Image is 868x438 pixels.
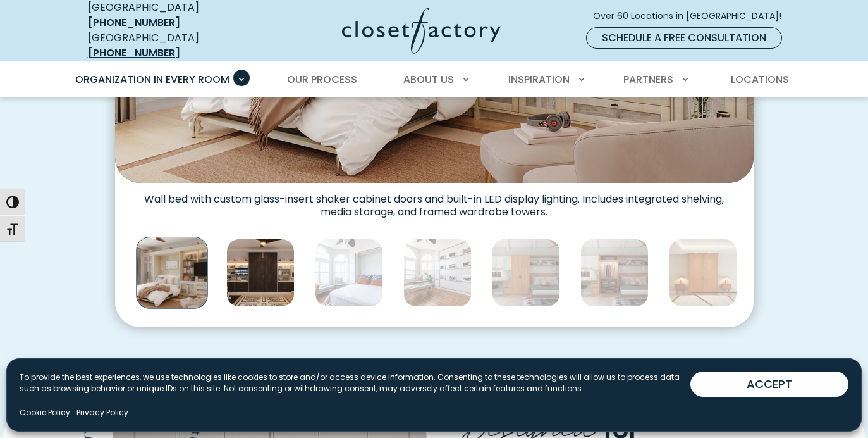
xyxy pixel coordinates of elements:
img: Murphy bed with a hidden frame wall feature [315,239,383,307]
span: Organization in Every Room [75,72,229,87]
img: Elegant cream-toned wall bed with TV display, decorative shelving, and frosted glass cabinet doors [136,237,207,308]
a: Privacy Policy [76,407,128,418]
p: To provide the best experiences, we use technologies like cookies to store and/or access device i... [20,372,690,394]
div: [GEOGRAPHIC_DATA] [88,30,243,61]
a: Schedule a Free Consultation [586,27,782,49]
a: Cookie Policy [20,407,70,418]
button: ACCEPT [690,372,848,397]
figcaption: Wall bed with custom glass-insert shaker cabinet doors and built-in LED display lighting. Include... [115,183,754,218]
span: Over 60 Locations in [GEOGRAPHIC_DATA]! [593,9,792,23]
span: Partners [623,72,673,87]
img: Contemporary two-tone wall bed in dark espresso and light ash, surrounded by integrated media cab... [226,239,295,307]
img: Wall bed disguised as a photo gallery installation [403,239,472,307]
nav: Primary Menu [66,62,802,97]
a: [PHONE_NUMBER] [88,46,180,60]
img: Custom wall bed in upstairs loft area [669,239,737,307]
a: [PHONE_NUMBER] [88,15,180,30]
span: About Us [403,72,454,87]
a: Over 60 Locations in [GEOGRAPHIC_DATA]! [592,5,792,27]
span: Locations [731,72,789,87]
img: Wall bed with built in cabinetry and workstation [492,239,560,307]
img: Closet Factory Logo [342,8,501,54]
img: Features LED-lit hanging rods, adjustable shelves, and pull-out shoe storage. Built-in desk syste... [580,239,649,307]
span: Our Process [287,72,357,87]
span: Inspiration [508,72,570,87]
